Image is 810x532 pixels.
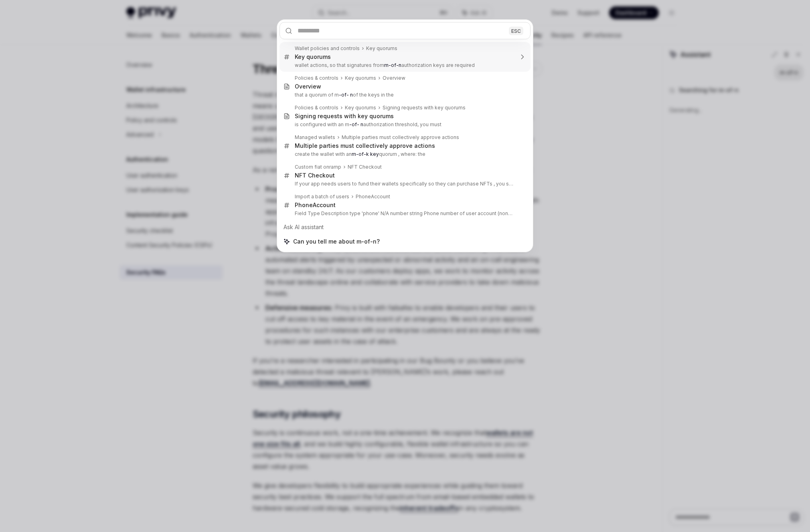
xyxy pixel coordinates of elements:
[349,121,363,127] b: -of- n
[383,75,405,81] div: Overview
[295,121,514,128] p: is configured with an m authorization threshold, you must
[345,105,376,111] div: Key quorums
[345,75,376,81] div: Key quorums
[295,62,514,69] p: wallet actions, so that signatures from authorization keys are required
[295,193,349,200] div: Import a batch of users
[352,151,379,157] b: m-of-k key
[295,142,435,149] div: Multiple parties must collectively approve actions
[295,181,514,187] p: If your app needs users to fund their wallets specifically so they can purchase NFTs , you should co
[356,193,390,200] div: PhoneAccount
[366,45,397,52] div: Key quorums
[293,238,380,246] span: Can you tell me about m-of-n?
[295,83,321,90] div: Overview
[295,45,360,52] div: Wallet policies and controls
[295,151,514,157] p: create the wallet with an quorum , where: the
[295,113,394,120] div: Signing requests with key quorums
[342,134,459,141] div: Multiple parties must collectively approve actions
[384,62,401,68] b: m-of-n
[348,164,382,170] div: NFT Checkout
[295,92,514,98] p: that a quorum of m of the keys in the
[295,105,338,111] div: Policies & controls
[339,92,353,98] b: -of- n
[295,134,335,141] div: Managed wallets
[295,164,341,170] div: Custom fiat onramp
[509,26,523,35] div: ESC
[295,75,338,81] div: Policies & controls
[383,105,466,111] div: Signing requests with key quorums
[295,210,514,217] p: Field Type Description type 'phone' N/A number string Phone number of user account (non-internationa
[295,53,331,60] div: Key quorums
[279,220,531,234] div: Ask AI assistant
[295,172,335,179] div: NFT Checkout
[295,202,336,209] div: PhoneAccount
